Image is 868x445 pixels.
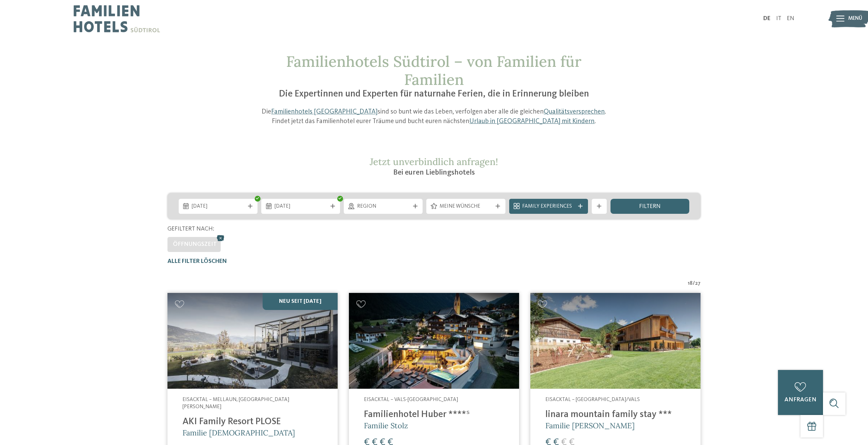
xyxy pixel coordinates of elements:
[256,107,613,126] p: Die sind so bunt wie das Leben, verfolgen aber alle die gleichen . Findet jetzt das Familienhotel...
[167,258,227,264] span: Alle Filter löschen
[639,204,661,210] span: filtern
[182,428,295,437] span: Familie [DEMOGRAPHIC_DATA]
[545,421,635,430] span: Familie [PERSON_NAME]
[763,16,770,21] a: DE
[370,155,498,168] span: Jetzt unverbindlich anfragen!
[688,280,693,287] span: 18
[693,280,695,287] span: /
[544,108,605,115] a: Qualitätsversprechen
[167,293,338,389] img: Familienhotels gesucht? Hier findet ihr die besten!
[182,416,323,428] h4: AKI Family Resort PLOSE
[286,52,582,89] span: Familienhotels Südtirol – von Familien für Familien
[271,108,378,115] a: Familienhotels [GEOGRAPHIC_DATA]
[440,203,492,210] span: Meine Wünsche
[167,226,214,232] span: Gefiltert nach:
[530,293,701,389] img: Familienhotels gesucht? Hier findet ihr die besten!
[364,421,408,430] span: Familie Stolz
[778,370,823,415] a: anfragen
[173,241,217,247] span: Öffnungszeit
[364,397,458,402] span: Eisacktal – Vals-[GEOGRAPHIC_DATA]
[357,203,410,210] span: Region
[522,203,575,210] span: Family Experiences
[469,118,594,125] a: Urlaub in [GEOGRAPHIC_DATA] mit Kindern
[364,409,504,420] h4: Familienhotel Huber ****ˢ
[784,397,816,403] span: anfragen
[192,203,244,210] span: [DATE]
[787,16,794,21] a: EN
[349,293,519,389] img: Familienhotels gesucht? Hier findet ihr die besten!
[545,409,686,420] h4: linara mountain family stay ***
[275,203,327,210] span: [DATE]
[182,397,289,410] span: Eisacktal – Mellaun, [GEOGRAPHIC_DATA][PERSON_NAME]
[279,89,589,99] span: Die Expertinnen und Experten für naturnahe Ferien, die in Erinnerung bleiben
[545,397,640,402] span: Eisacktal – [GEOGRAPHIC_DATA]/Vals
[695,280,701,287] span: 27
[848,15,862,23] span: Menü
[776,16,781,21] a: IT
[393,169,475,176] span: Bei euren Lieblingshotels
